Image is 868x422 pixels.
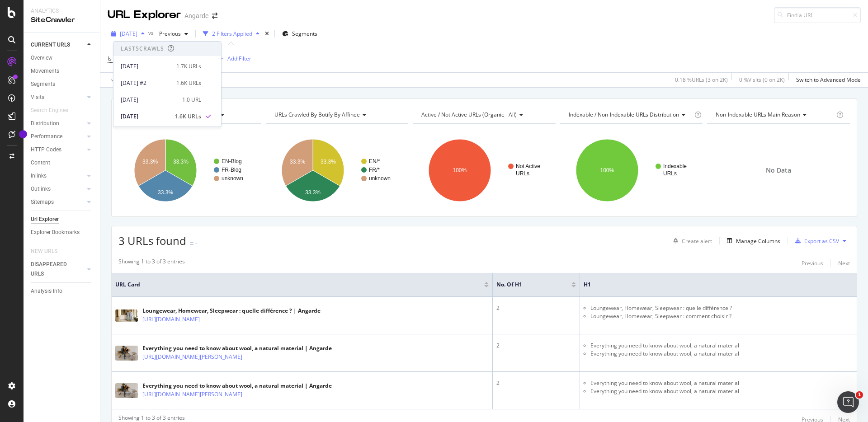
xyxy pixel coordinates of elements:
[856,391,863,399] span: 1
[31,228,80,237] div: Explorer Bookmarks
[31,40,70,50] div: CURRENT URLS
[120,30,137,38] span: 2025 Sep. 16th
[774,7,861,23] input: Find a URL
[663,170,677,177] text: URLs
[31,66,94,76] a: Movements
[31,132,85,141] a: Performance
[590,387,853,395] li: Everything you need to know about wool, a natural material
[118,258,185,268] div: Showing 1 to 3 of 3 entries
[714,108,835,122] h4: Non-Indexable URLs Main Reason
[496,281,558,289] span: No. of H1
[590,312,853,320] li: Loungewear, Homewear, Sleepwear : comment choisir ?
[736,237,780,245] div: Manage Columns
[118,131,261,210] svg: A chart.
[590,342,853,350] li: Everything you need to know about wool, a natural material
[31,215,59,224] div: Url Explorer
[212,30,252,38] div: 2 Filters Applied
[792,234,839,248] button: Export as CSV
[278,27,321,41] button: Segments
[292,30,317,38] span: Segments
[600,167,614,173] text: 100%
[115,309,138,322] img: main image
[176,62,201,70] div: 1.7K URLs
[31,184,85,194] a: Outlinks
[215,53,251,64] button: Add Filter
[195,239,197,247] div: -
[190,242,193,245] img: Equal
[19,130,27,138] div: Tooltip anchor
[175,113,201,121] div: 1.6K URLs
[584,281,840,289] span: H1
[663,163,687,169] text: Indexable
[682,237,712,245] div: Create alert
[121,62,171,70] div: [DATE]
[31,247,66,256] a: NEW URLS
[173,159,189,165] text: 33.3%
[212,13,217,19] div: arrow-right-arrow-left
[670,234,712,248] button: Create alert
[31,53,52,63] div: Overview
[31,286,62,296] div: Analysis Info
[569,111,679,118] span: Indexable / Non-Indexable URLs distribution
[199,27,263,41] button: 2 Filters Applied
[31,132,62,141] div: Performance
[31,119,59,128] div: Distribution
[804,237,839,245] div: Export as CSV
[321,159,336,165] text: 33.3%
[838,258,850,268] button: Next
[31,80,94,89] a: Segments
[227,55,251,62] div: Add Filter
[838,259,850,267] div: Next
[31,215,94,224] a: Url Explorer
[118,233,186,248] span: 3 URLs found
[158,189,173,196] text: 33.3%
[369,175,391,182] text: unknown
[516,163,540,169] text: Not Active
[121,113,170,121] div: [DATE]
[142,352,242,361] a: [URL][DOMAIN_NAME][PERSON_NAME]
[31,171,47,181] div: Inlinks
[182,96,201,104] div: 1.0 URL
[31,260,76,279] div: DISAPPEARED URLS
[31,106,77,115] a: Search Engines
[31,40,85,50] a: CURRENT URLS
[156,27,192,41] button: Previous
[31,106,68,115] div: Search Engines
[31,145,61,155] div: HTTP Codes
[31,80,55,89] div: Segments
[305,189,321,196] text: 33.3%
[156,30,181,38] span: Previous
[142,315,200,324] a: [URL][DOMAIN_NAME]
[142,344,332,352] div: Everything you need to know about wool, a natural material | Angarde
[222,158,242,164] text: EN-Blog
[108,27,148,41] button: [DATE]
[222,167,241,173] text: FR-Blog
[31,7,93,15] div: Analytics
[560,131,703,210] div: A chart.
[31,158,94,168] a: Content
[115,346,138,361] img: main image
[115,281,482,289] span: URL Card
[31,15,93,25] div: SiteCrawler
[121,96,177,104] div: [DATE]
[31,197,54,207] div: Sitemaps
[496,304,576,312] div: 2
[184,11,208,20] div: Angarde
[496,342,576,350] div: 2
[274,111,360,118] span: URLs Crawled By Botify By affinee
[176,79,201,87] div: 1.6K URLs
[31,53,94,63] a: Overview
[148,29,156,37] span: vs
[266,131,409,210] svg: A chart.
[421,111,517,118] span: Active / Not Active URLs (organic - all)
[263,29,271,38] div: times
[590,304,853,312] li: Loungewear, Homewear, Sleepwear : quelle différence ?
[31,93,85,102] a: Visits
[496,379,576,387] div: 2
[121,79,171,87] div: [DATE] #2
[108,7,181,23] div: URL Explorer
[31,286,94,296] a: Analysis Info
[142,159,158,165] text: 33.3%
[675,76,728,84] div: 0.18 % URLs ( 3 on 2K )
